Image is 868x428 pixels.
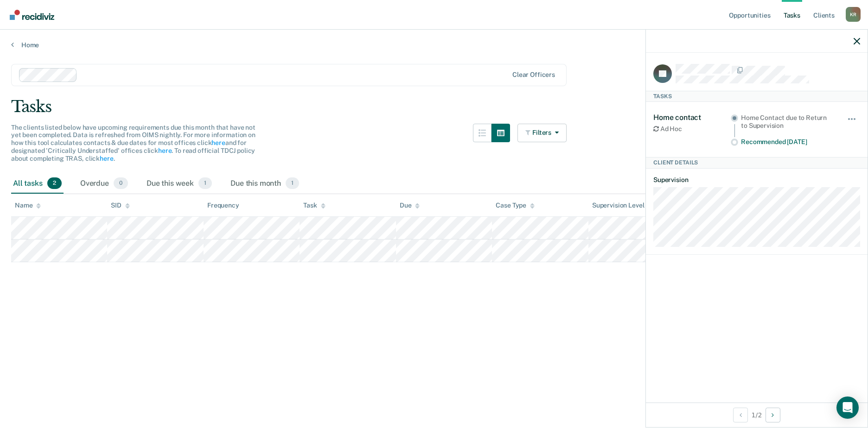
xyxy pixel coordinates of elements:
[114,177,128,189] span: 0
[646,403,868,427] div: 1 / 2
[846,7,861,22] div: K R
[646,157,868,168] div: Client Details
[286,177,299,189] span: 1
[78,174,130,194] div: Overdue
[11,41,857,49] a: Home
[11,97,857,116] div: Tasks
[741,138,834,146] div: Recommended [DATE]
[207,201,239,209] div: Frequency
[517,124,567,142] button: Filters
[100,155,113,162] a: here
[653,125,731,133] div: Ad Hoc
[11,124,255,162] span: The clients listed below have upcoming requirements due this month that have not yet been complet...
[10,10,54,20] img: Recidiviz
[11,174,64,194] div: All tasks
[211,139,225,146] a: here
[158,147,172,154] a: here
[592,201,653,209] div: Supervision Level
[145,174,214,194] div: Due this week
[646,91,868,102] div: Tasks
[836,397,859,419] div: Open Intercom Messenger
[15,201,41,209] div: Name
[766,408,780,422] button: Next Client
[496,201,535,209] div: Case Type
[733,408,748,422] button: Previous Client
[653,113,731,122] div: Home contact
[198,177,212,189] span: 1
[846,7,861,22] button: Profile dropdown button
[741,114,834,130] div: Home Contact due to Return to Supervision
[512,71,555,79] div: Clear officers
[47,177,62,189] span: 2
[653,176,860,184] dt: Supervision
[303,201,325,209] div: Task
[229,174,301,194] div: Due this month
[111,201,130,209] div: SID
[400,201,420,209] div: Due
